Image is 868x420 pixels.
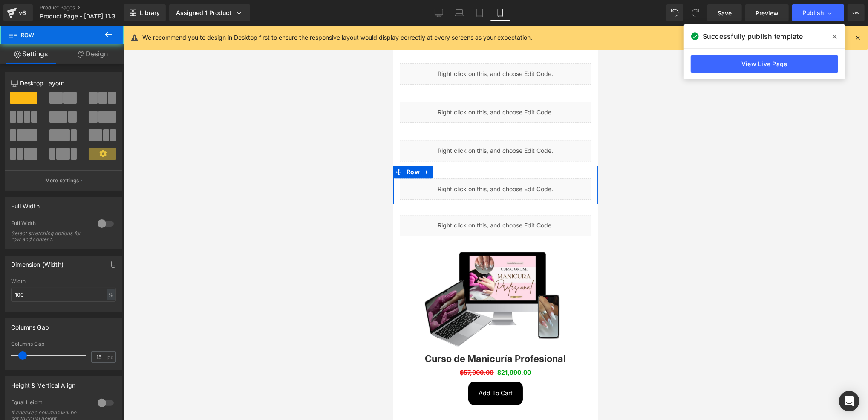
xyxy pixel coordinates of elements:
div: % [107,289,115,300]
a: Desktop [429,4,449,21]
a: New Library [124,4,166,21]
button: Add To Cart [75,356,130,379]
input: auto [11,288,116,302]
a: Design [62,44,124,64]
a: Expand / Collapse [29,140,40,153]
a: Preview [745,4,789,21]
a: Product Pages [40,4,138,11]
div: v6 [17,7,28,18]
span: Row [9,26,94,44]
p: We recommend you to design in Desktop first to ensure the responsive layout would display correct... [142,33,532,42]
div: Full Width [11,220,89,229]
span: Row [11,140,29,153]
div: Height & Vertical Align [11,377,75,389]
span: Publish [802,9,824,16]
button: Publish [792,4,844,21]
div: Assigned 1 Product [176,9,243,17]
div: Width [11,278,116,284]
button: Undo [666,4,683,21]
div: Equal Height [11,399,89,408]
p: Desktop Layout [11,79,116,87]
div: Dimension (Width) [11,256,63,268]
a: Tablet [470,4,490,21]
span: Add To Cart [85,364,119,371]
a: Mobile [490,4,510,21]
div: Full Width [11,198,40,210]
span: Preview [756,9,779,17]
div: Columns Gap [11,319,49,331]
div: Columns Gap [11,341,116,347]
p: More settings [45,177,79,184]
div: Open Intercom Messenger [839,391,859,411]
button: Redo [687,4,704,21]
button: More settings [5,170,122,190]
a: View Live Page [691,55,838,73]
span: Save [718,9,732,17]
div: Select stretching options for row and content. [11,230,88,242]
a: Curso de Manicuría Profesional [32,327,173,338]
span: px [107,354,115,360]
span: Library [140,9,160,17]
span: Successfully publish template [703,31,803,41]
button: More [848,4,865,21]
a: Laptop [449,4,470,21]
span: Product Page - [DATE] 11:38:37 [40,13,121,20]
a: v6 [3,4,33,21]
span: $21,990.00 [104,342,138,352]
span: $57,000.00 [67,343,101,350]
